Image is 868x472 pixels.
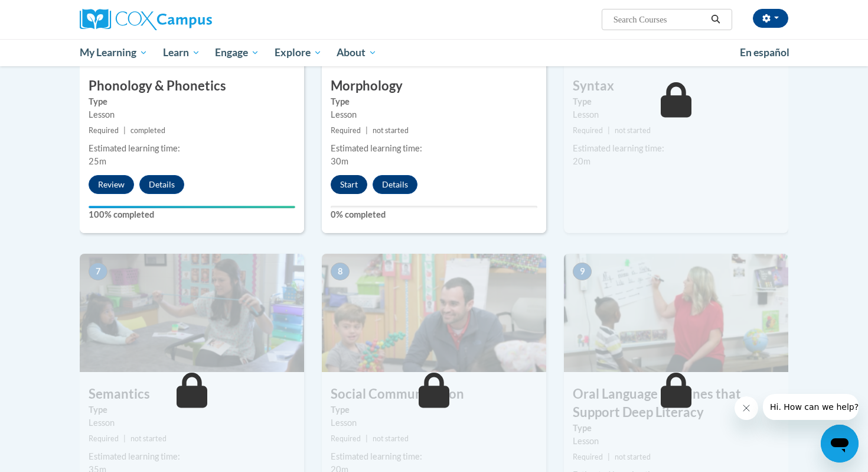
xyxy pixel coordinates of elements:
img: Course Image [322,254,546,372]
span: | [366,434,368,443]
iframe: Message from company [763,394,859,420]
div: Lesson [573,108,779,121]
button: Start [331,175,367,194]
span: | [366,126,368,135]
button: Account Settings [753,9,788,28]
span: Learn [163,46,200,60]
h3: Social Communication [322,385,546,403]
span: Required [573,126,603,135]
label: 100% completed [89,208,295,221]
a: Explore [267,39,329,66]
h3: Syntax [564,77,788,95]
span: About [337,46,377,60]
button: Search [707,12,725,27]
button: Review [89,175,134,194]
a: Engage [207,39,267,66]
span: completed [130,126,165,135]
iframe: Close message [735,396,758,420]
h3: Oral Language Routines that Support Deep Literacy [564,385,788,422]
span: Required [331,434,361,443]
span: not started [373,434,409,443]
span: 30m [331,156,348,166]
button: Details [373,175,417,194]
span: Explore [275,46,322,60]
label: Type [331,403,537,416]
label: 0% completed [331,208,537,221]
label: Type [573,422,779,435]
span: 7 [89,263,107,280]
div: Lesson [573,435,779,448]
h3: Morphology [322,77,546,95]
span: not started [130,434,167,443]
span: not started [615,452,651,461]
span: | [608,452,610,461]
div: Estimated learning time: [573,142,779,155]
span: | [123,434,126,443]
div: Estimated learning time: [331,142,537,155]
span: En español [740,46,789,59]
span: 9 [573,263,592,280]
span: not started [373,126,409,135]
span: 25m [89,156,106,166]
a: Learn [155,39,208,66]
span: Required [573,452,603,461]
span: Required [89,434,119,443]
h3: Semantics [80,385,304,403]
label: Type [331,95,537,108]
button: Details [139,175,184,194]
label: Type [89,403,295,416]
img: Course Image [564,254,788,372]
iframe: Button to launch messaging window [821,425,859,463]
div: Main menu [62,39,806,66]
span: | [123,126,126,135]
span: not started [615,126,651,135]
span: | [608,126,610,135]
a: En español [732,40,797,65]
span: Required [89,126,119,135]
a: My Learning [72,39,155,66]
img: Course Image [80,254,304,372]
span: Engage [215,46,259,60]
span: 20m [573,156,590,166]
div: Estimated learning time: [89,450,295,463]
div: Your progress [89,206,295,208]
label: Type [89,95,295,108]
label: Type [573,95,779,108]
span: My Learning [80,46,148,60]
h3: Phonology & Phonetics [80,77,304,95]
div: Lesson [331,108,537,121]
span: 8 [331,263,350,280]
div: Estimated learning time: [89,142,295,155]
div: Estimated learning time: [331,450,537,463]
a: Cox Campus [80,9,304,30]
div: Lesson [89,416,295,429]
div: Lesson [89,108,295,121]
span: Required [331,126,361,135]
a: About [329,39,385,66]
img: Cox Campus [80,9,212,30]
div: Lesson [331,416,537,429]
input: Search Courses [612,12,707,27]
